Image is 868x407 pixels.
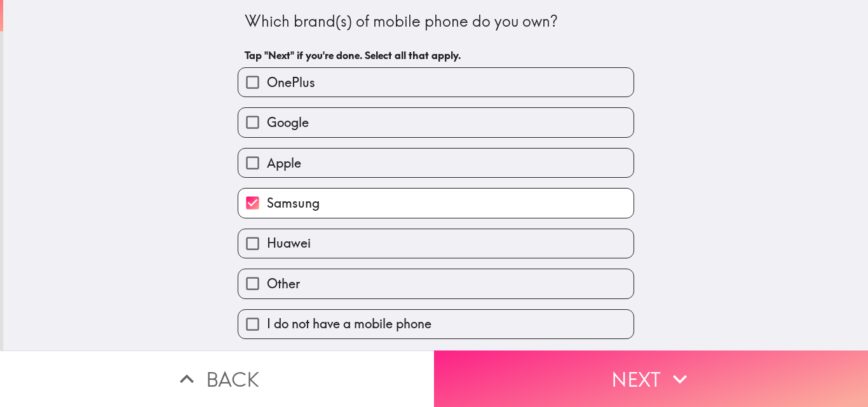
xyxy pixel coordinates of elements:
[245,48,627,62] h6: Tap "Next" if you're done. Select all that apply.
[238,108,634,137] button: Google
[267,194,320,212] span: Samsung
[267,234,311,252] span: Huawei
[245,11,627,32] div: Which brand(s) of mobile phone do you own?
[238,189,634,217] button: Samsung
[267,315,431,333] span: I do not have a mobile phone
[238,269,634,298] button: Other
[238,310,634,338] button: I do not have a mobile phone
[434,350,868,407] button: Next
[267,275,300,293] span: Other
[267,74,315,91] span: OnePlus
[238,68,634,97] button: OnePlus
[267,114,309,131] span: Google
[238,149,634,177] button: Apple
[238,229,634,258] button: Huawei
[267,154,301,172] span: Apple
